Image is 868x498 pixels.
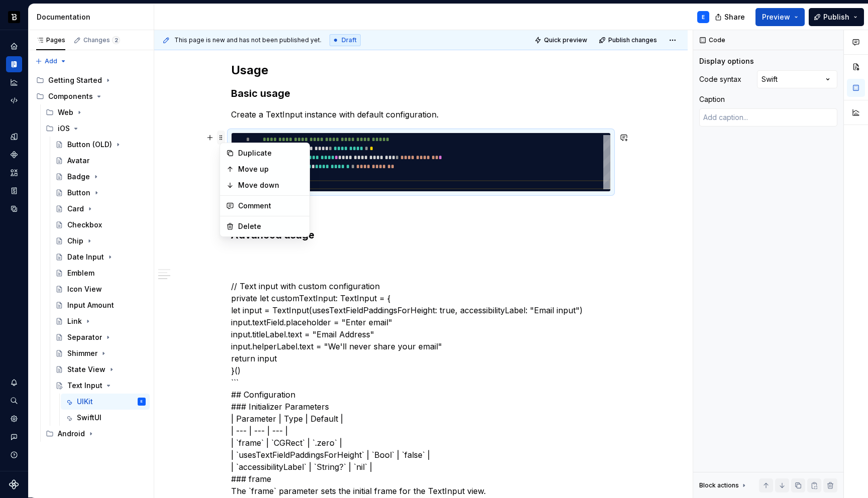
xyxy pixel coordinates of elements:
div: Getting Started [48,75,102,85]
div: Shimmer [67,348,97,358]
h3: Advanced usage [231,228,611,242]
div: Duplicate [238,148,303,158]
a: State View [51,361,150,378]
div: Block actions [699,478,748,492]
a: Storybook stories [6,183,22,199]
a: Home [6,38,22,54]
a: Badge [51,169,150,185]
button: Preview [755,8,805,26]
a: Settings [6,411,22,427]
div: SwiftUI [77,413,101,423]
div: Button [67,188,90,198]
a: UIKitE [61,394,150,410]
div: Android [58,429,85,439]
div: iOS [58,123,70,134]
a: Separator [51,329,150,345]
div: Android [42,426,150,442]
a: Emblem [51,265,150,281]
div: Link [67,316,82,326]
div: Badge [67,172,90,182]
button: Add [32,54,70,68]
div: Move up [238,164,303,174]
a: Shimmer [51,345,150,361]
h2: Usage [231,62,611,78]
div: Components [32,88,150,104]
div: Date Input [67,252,104,262]
div: E [702,13,705,21]
a: Date Input [51,249,150,265]
div: UIKit [77,397,93,407]
div: E [141,397,143,407]
div: Separator [67,332,102,342]
a: Analytics [6,74,22,90]
div: Input Amount [67,300,114,310]
span: Quick preview [544,36,587,44]
a: Assets [6,165,22,181]
a: Chip [51,233,150,249]
div: Card [67,204,84,214]
button: Search ⌘K [6,393,22,409]
button: Publish [809,8,864,26]
a: Button [51,185,150,201]
div: Move down [238,180,303,190]
span: Draft [342,36,357,44]
span: Add [45,57,57,65]
a: Design tokens [6,129,22,145]
span: Preview [762,12,790,22]
div: Web [42,104,150,120]
div: Pages [36,36,65,44]
a: Code automation [6,92,22,108]
h3: Basic usage [231,86,611,100]
div: Emblem [67,268,94,278]
a: Avatar [51,153,150,169]
div: Documentation [37,12,150,22]
div: Page tree [32,72,150,442]
span: This page is new and has not been published yet. [174,36,321,44]
div: Block actions [699,481,739,489]
p: Create a TextInput instance with default configuration. [231,108,611,120]
div: Chip [67,236,83,246]
a: Data sources [6,201,22,217]
a: SwiftUI [61,410,150,426]
div: Delete [238,221,303,231]
span: Publish changes [608,36,657,44]
a: Checkbox [51,217,150,233]
div: Button (OLD) [67,140,112,150]
div: Notifications [6,375,22,391]
svg: Supernova Logo [9,479,19,489]
div: Text Input [67,381,102,391]
a: Card [51,201,150,217]
a: Input Amount [51,297,150,313]
span: Share [724,12,745,22]
button: Quick preview [531,33,592,47]
button: Publish changes [596,33,662,47]
div: Icon View [67,284,102,294]
div: Changes [83,36,120,44]
div: Documentation [6,56,22,72]
div: State View [67,364,105,375]
span: Publish [823,12,849,22]
button: Share [710,8,751,26]
div: Checkbox [67,220,102,230]
a: Button (OLD) [51,137,150,153]
div: iOS [42,120,150,137]
div: Caption [699,94,725,104]
div: Components [48,91,93,101]
img: ef5c8306-425d-487c-96cf-06dd46f3a532.png [8,11,20,23]
button: Contact support [6,429,22,445]
a: Icon View [51,281,150,297]
div: Code syntax [699,74,741,84]
a: Components [6,147,22,163]
span: 2 [112,36,120,44]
